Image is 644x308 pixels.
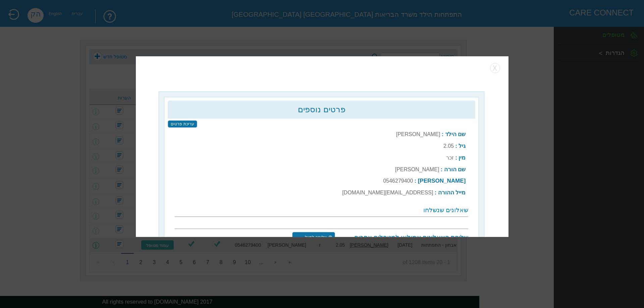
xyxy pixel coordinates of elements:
[434,190,436,195] b: :
[441,131,443,137] b: :
[395,167,439,172] label: [PERSON_NAME]
[438,189,466,196] b: מייל ההורה
[396,131,440,137] label: [PERSON_NAME]
[455,155,457,161] b: :
[336,234,468,241] h3: שליחת השאלונים שמולאו למטפלים אחרים
[459,155,466,161] b: מין
[342,190,433,195] label: [EMAIL_ADDRESS][DOMAIN_NAME]
[171,105,472,114] h2: פרטים נוספים
[444,166,466,173] b: שם הורה
[383,178,413,184] label: 0546279400
[446,155,454,161] label: זכר
[455,143,457,149] b: :
[292,232,335,243] input: @ שליחה למייל
[414,178,416,184] b: :
[418,178,466,184] b: [PERSON_NAME]
[440,167,442,172] b: :
[445,131,466,137] b: שם הילד
[423,206,468,213] span: שאלונים שנשלחו
[168,120,197,128] input: עריכת פרטים
[443,143,453,149] label: 2.05
[459,143,466,149] b: גיל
